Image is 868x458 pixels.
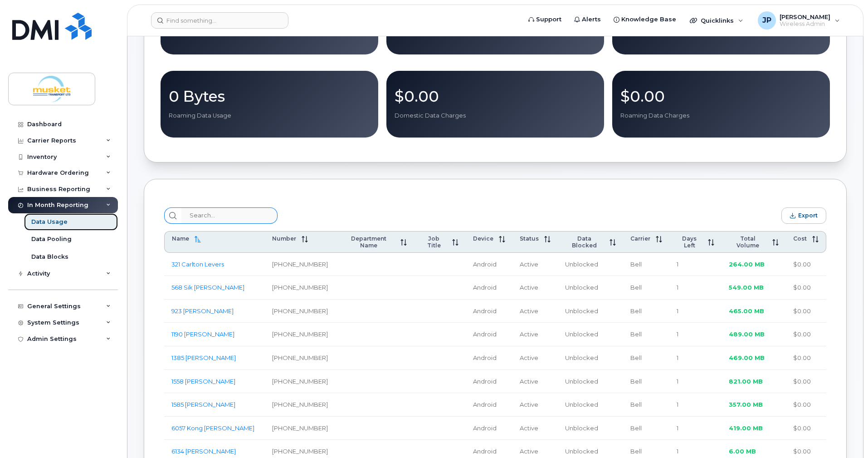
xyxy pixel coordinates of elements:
a: Support [522,10,568,29]
td: Bell [623,370,669,394]
td: $0.00 [786,276,826,300]
td: Active [512,393,558,417]
span: Device [473,235,493,242]
input: Search... [181,207,278,224]
span: Quicklinks [701,17,734,24]
td: Unblocked [558,276,623,300]
span: Days Left [677,235,703,249]
span: Export [798,212,818,219]
a: 923 [PERSON_NAME] [171,307,234,315]
td: Bell [623,393,669,417]
span: 469.00 MB [729,354,765,361]
div: Quicklinks [683,11,750,30]
span: 489.00 MB [729,330,765,338]
p: Roaming Data Usage [169,112,370,120]
td: 1 [669,300,722,323]
td: Active [512,300,558,323]
span: 549.00 MB [729,284,764,291]
td: 1 [669,276,722,300]
td: 1 [669,370,722,394]
td: Active [512,253,558,276]
td: 1 [669,323,722,346]
td: Unblocked [558,253,623,276]
td: Bell [623,346,669,370]
td: Active [512,370,558,394]
td: Bell [623,253,669,276]
span: Data Blocked [565,235,604,249]
span: Status [520,235,539,242]
p: 0 Bytes [169,88,370,104]
td: [PHONE_NUMBER] [265,370,335,394]
a: 568 Sik [PERSON_NAME] [171,284,244,291]
td: Bell [623,276,669,300]
p: Domestic Data Charges [395,112,596,120]
td: Unblocked [558,417,623,440]
span: 465.00 MB [729,307,764,315]
td: Active [512,323,558,346]
td: [PHONE_NUMBER] [265,276,335,300]
td: $0.00 [786,346,826,370]
span: Job Title [421,235,447,249]
span: [PERSON_NAME] [780,13,830,20]
td: Android [466,417,512,440]
td: Android [466,393,512,417]
td: Unblocked [558,323,623,346]
td: Bell [623,417,669,440]
td: Active [512,417,558,440]
span: Alerts [582,15,601,24]
td: Unblocked [558,370,623,394]
span: 357.00 MB [729,401,763,408]
span: Total Volume [729,235,767,249]
a: 6057 Kong [PERSON_NAME] [171,424,254,432]
span: Department Name [342,235,395,249]
td: Unblocked [558,300,623,323]
a: 1558 [PERSON_NAME] [171,378,235,385]
span: Cost [793,235,807,242]
a: 1585 [PERSON_NAME] [171,401,235,408]
td: Android [466,253,512,276]
td: 1 [669,253,722,276]
td: $0.00 [786,370,826,394]
span: 419.00 MB [729,424,763,432]
td: $0.00 [786,417,826,440]
button: Export [781,207,826,224]
td: [PHONE_NUMBER] [265,346,335,370]
p: $0.00 [620,88,822,104]
td: [PHONE_NUMBER] [265,393,335,417]
span: Wireless Admin [780,20,830,28]
span: JP [762,15,771,26]
a: Alerts [568,10,607,29]
td: Android [466,370,512,394]
span: Carrier [630,235,650,242]
p: Roaming Data Charges [620,112,822,120]
td: [PHONE_NUMBER] [265,417,335,440]
td: 1 [669,393,722,417]
td: $0.00 [786,300,826,323]
td: Bell [623,300,669,323]
input: Find something... [151,12,288,29]
span: 264.00 MB [729,261,765,268]
td: Active [512,346,558,370]
td: Active [512,276,558,300]
a: Knowledge Base [607,10,683,29]
a: 1385 [PERSON_NAME] [171,354,236,361]
a: 321 Carlton Levers [171,261,224,268]
div: Josh Potts [751,11,846,30]
span: 6.00 MB [729,448,756,455]
span: Number [272,235,296,242]
span: Name [172,235,189,242]
p: $0.00 [395,88,596,104]
td: 1 [669,417,722,440]
td: $0.00 [786,323,826,346]
td: Android [466,276,512,300]
td: $0.00 [786,253,826,276]
td: Unblocked [558,346,623,370]
span: Support [536,15,561,24]
td: Unblocked [558,393,623,417]
td: [PHONE_NUMBER] [265,323,335,346]
td: Bell [623,323,669,346]
a: 1190 [PERSON_NAME] [171,330,234,338]
a: 6134 [PERSON_NAME] [171,448,236,455]
td: [PHONE_NUMBER] [265,253,335,276]
span: 821.00 MB [729,378,763,385]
